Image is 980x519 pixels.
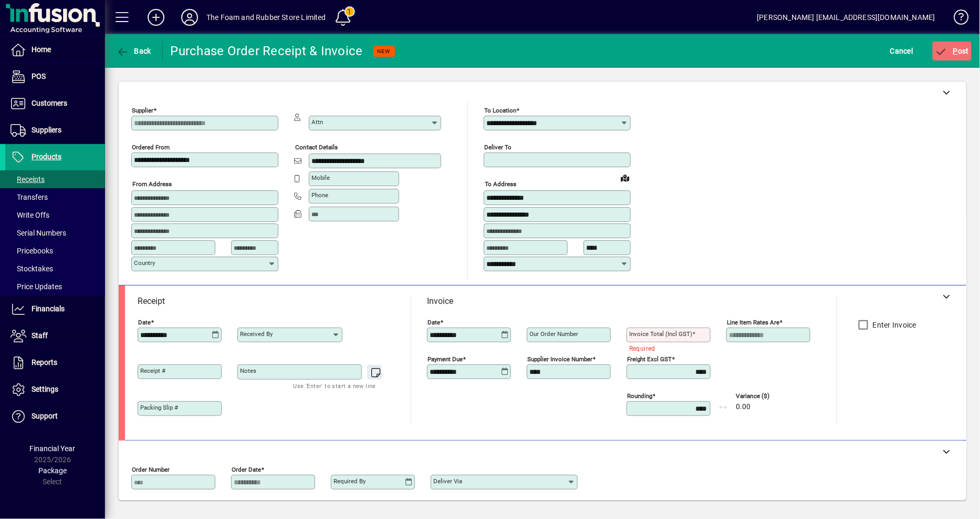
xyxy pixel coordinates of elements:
span: Support [32,412,58,420]
mat-label: Attn [311,118,323,126]
span: Settings [32,385,58,393]
mat-label: Rounding [627,392,652,400]
mat-label: Supplier invoice number [527,355,592,363]
span: Financial Year [30,444,76,453]
a: Price Updates [5,278,105,296]
span: Home [32,45,51,54]
mat-label: Freight excl GST [627,355,672,363]
button: Post [933,42,972,60]
a: Serial Numbers [5,224,105,242]
span: Financials [32,304,65,313]
span: Products [32,152,61,161]
span: Price Updates [11,282,62,291]
mat-label: Country [134,259,155,267]
span: Cancel [890,43,913,59]
a: Transfers [5,188,105,206]
app-page-header-button: Back [105,42,163,60]
a: Customers [5,90,105,117]
mat-label: Order date [232,466,261,473]
mat-label: Line item rates are [727,319,779,326]
span: Variance ($) [736,393,799,400]
span: Customers [32,99,67,107]
mat-label: Date [428,319,440,326]
a: Home [5,37,105,63]
mat-label: Our order number [529,330,578,338]
mat-label: Date [138,319,151,326]
mat-label: Payment due [428,355,463,363]
a: Support [5,403,105,430]
span: ost [935,47,969,55]
span: Staff [32,331,48,340]
span: Pricebooks [11,247,53,255]
span: Write Offs [11,211,49,219]
button: Profile [173,8,206,27]
mat-label: Phone [311,191,328,199]
mat-label: Deliver To [484,144,512,151]
mat-label: Mobile [311,174,330,181]
a: View on map [617,169,633,186]
button: Back [113,42,154,60]
div: [PERSON_NAME] [EMAIL_ADDRESS][DOMAIN_NAME] [757,9,935,26]
mat-label: Deliver via [433,477,462,485]
mat-label: Order number [132,466,170,473]
a: POS [5,64,105,90]
span: NEW [378,48,391,55]
a: Stocktakes [5,260,105,278]
span: Serial Numbers [11,229,66,237]
div: The Foam and Rubber Store Limited [206,9,326,26]
a: Staff [5,323,105,349]
span: Back [116,47,151,55]
span: Reports [32,358,57,367]
span: Suppliers [32,126,61,134]
a: Financials [5,296,105,322]
a: Knowledge Base [946,2,967,36]
mat-label: Packing Slip # [140,404,178,411]
mat-error: Required [629,342,702,353]
a: Receipts [5,170,105,188]
label: Enter Invoice [871,320,916,330]
a: Settings [5,376,105,403]
mat-label: Notes [240,367,256,374]
div: Purchase Order Receipt & Invoice [171,43,363,59]
a: Pricebooks [5,242,105,260]
button: Add [139,8,173,27]
span: Transfers [11,193,48,201]
span: P [953,47,958,55]
button: Cancel [888,42,916,60]
span: Stocktakes [11,264,53,273]
mat-hint: Use 'Enter' to start a new line [294,380,376,392]
mat-label: Received by [240,330,273,338]
span: Package [38,466,67,475]
span: 0.00 [736,403,750,411]
a: Write Offs [5,206,105,224]
span: POS [32,72,46,80]
mat-label: Ordered from [132,144,170,151]
mat-label: Invoice Total (incl GST) [629,330,692,338]
span: Receipts [11,175,45,184]
a: Suppliers [5,117,105,144]
mat-label: Receipt # [140,367,165,374]
mat-label: To location [484,107,516,114]
a: Reports [5,350,105,376]
mat-label: Supplier [132,107,153,114]
mat-label: Required by [333,477,366,485]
